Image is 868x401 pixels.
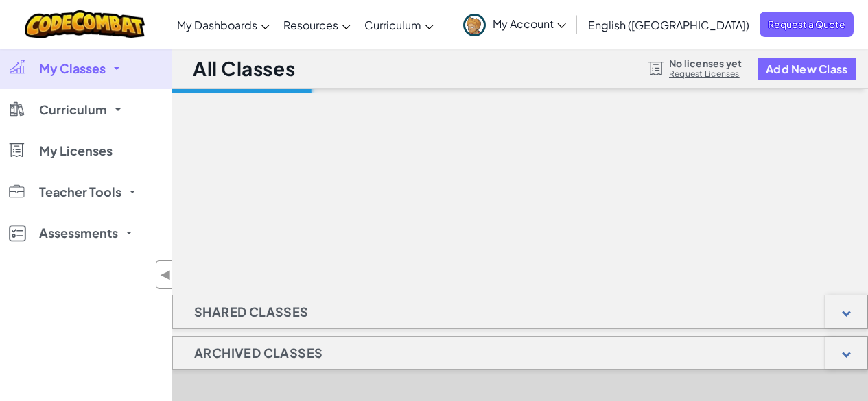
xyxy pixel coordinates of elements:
span: My Account [493,16,566,31]
span: My Dashboards [177,18,257,32]
span: Resources [283,18,338,32]
h1: Shared Classes [173,295,330,329]
span: My Licenses [39,145,113,157]
span: ◀ [160,265,172,284]
img: CodeCombat logo [25,10,145,38]
span: My Classes [39,62,106,75]
h1: Archived Classes [173,336,344,370]
a: My Account [456,3,573,46]
span: English ([GEOGRAPHIC_DATA]) [588,18,749,32]
span: Assessments [39,227,118,239]
a: My Dashboards [170,6,277,43]
h1: All Classes [193,56,295,82]
button: Add New Class [758,58,856,80]
a: Request a Quote [760,12,854,37]
a: Curriculum [357,6,441,43]
span: Curriculum [39,104,107,116]
a: Request Licenses [669,69,742,80]
a: English ([GEOGRAPHIC_DATA]) [581,6,756,43]
a: Resources [277,6,357,43]
span: Teacher Tools [39,186,121,198]
span: Curriculum [364,18,421,32]
span: No licenses yet [669,58,742,69]
img: avatar [463,14,486,36]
